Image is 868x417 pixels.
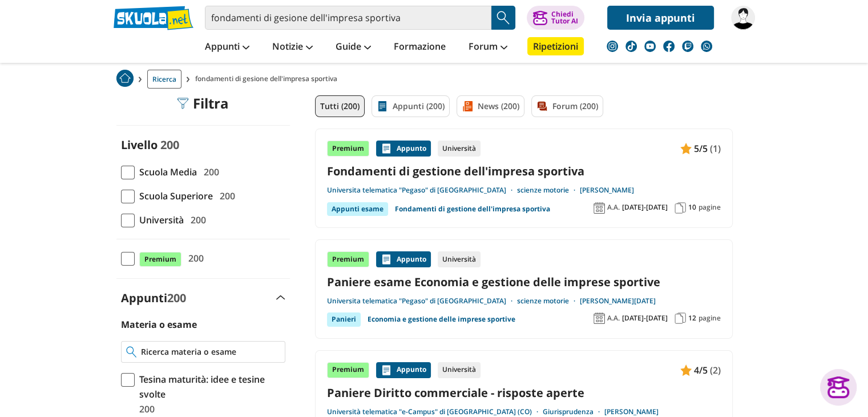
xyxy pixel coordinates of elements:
img: Appunti contenuto [381,143,392,154]
input: Ricerca materia o esame [141,346,280,358]
a: Universita telematica "Pegaso" di [GEOGRAPHIC_DATA] [327,296,517,306]
span: A.A. [607,314,620,323]
div: Premium [327,251,369,267]
span: (2) [710,363,721,378]
a: [PERSON_NAME] [604,407,659,416]
a: Appunti (200) [372,95,450,117]
span: 200 [199,165,219,179]
span: 200 [167,290,186,306]
input: Cerca appunti, riassunti o versioni [205,6,491,30]
img: Pagine [675,202,686,214]
a: Appunti [202,37,252,58]
div: Università [438,141,481,157]
a: Universita telematica "Pegaso" di [GEOGRAPHIC_DATA] [327,186,517,195]
a: Tutti (200) [315,95,365,117]
img: News filtro contenuto [462,101,473,112]
img: emarangonsem01 [731,6,755,30]
button: Search Button [491,6,515,30]
img: Anno accademico [594,312,605,324]
a: Notizie [269,37,316,58]
div: Panieri [327,312,361,326]
div: Università [438,251,481,267]
img: youtube [644,41,656,52]
img: Filtra filtri mobile [177,98,188,109]
span: 200 [215,189,235,203]
span: 200 [160,137,179,153]
span: A.A. [607,203,620,212]
a: Home [116,70,134,89]
span: pagine [699,314,721,323]
div: Appunti esame [327,202,388,216]
div: Appunto [376,141,431,157]
a: Fondamenti di gestione dell'impresa sportiva [395,202,550,216]
img: Forum filtro contenuto [536,101,548,112]
div: Appunto [376,362,431,378]
div: Università [438,362,481,378]
span: Scuola Media [135,165,197,179]
div: Chiedi Tutor AI [551,11,578,25]
a: News (200) [457,95,524,117]
img: Anno accademico [594,202,605,214]
a: Ripetizioni [527,37,584,55]
span: 4/5 [694,363,708,378]
a: Guide [333,37,374,58]
a: Ricerca [147,70,181,89]
div: Appunto [376,251,431,267]
div: Filtra [177,95,229,111]
a: Paniere Diritto commerciale - risposte aperte [327,385,721,400]
span: 12 [688,314,696,323]
button: ChiediTutor AI [527,6,584,30]
img: Home [116,70,134,87]
img: Appunti contenuto [680,364,692,376]
span: fondamenti di gesione dell'impresa sportiva [195,70,342,89]
a: [PERSON_NAME][DATE] [580,296,656,306]
span: 5/5 [694,141,708,156]
a: scienze motorie [517,186,580,195]
a: Forum (200) [531,95,603,117]
span: (1) [710,141,721,156]
img: Appunti contenuto [381,254,392,265]
span: pagine [699,203,721,212]
img: Apri e chiudi sezione [276,295,285,300]
a: Invia appunti [607,6,714,30]
label: Materia o esame [121,318,197,331]
img: Cerca appunti, riassunti o versioni [495,9,512,26]
label: Livello [121,137,158,153]
span: [DATE]-[DATE] [622,203,668,212]
span: Premium [139,252,181,267]
img: facebook [663,41,675,52]
a: Paniere esame Economia e gestione delle imprese sportive [327,274,721,290]
div: Premium [327,141,369,157]
a: Economia e gestione delle imprese sportive [368,312,515,326]
span: 200 [186,212,206,227]
a: Giurisprudenza [543,407,604,416]
img: tiktok [625,41,637,52]
span: Scuola Superiore [135,189,213,203]
a: Università telematica "e-Campus" di [GEOGRAPHIC_DATA] (CO) [327,407,543,416]
img: Appunti filtro contenuto [377,101,388,112]
img: WhatsApp [701,41,712,52]
label: Appunti [121,290,186,306]
a: Forum [466,37,510,58]
span: Università [135,212,184,227]
a: Formazione [391,37,449,58]
img: Pagine [675,312,686,324]
span: [DATE]-[DATE] [622,314,668,323]
span: 10 [688,203,696,212]
img: instagram [607,41,618,52]
span: 200 [135,402,155,416]
img: Ricerca materia o esame [126,346,137,358]
a: [PERSON_NAME] [580,186,634,195]
div: Premium [327,362,369,378]
img: twitch [682,41,693,52]
a: scienze motorie [517,296,580,306]
a: Fondamenti di gestione dell'impresa sportiva [327,163,721,179]
span: Tesina maturità: idee e tesine svolte [135,372,285,402]
img: Appunti contenuto [680,143,692,154]
span: 200 [184,251,204,266]
img: Appunti contenuto [381,364,392,376]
